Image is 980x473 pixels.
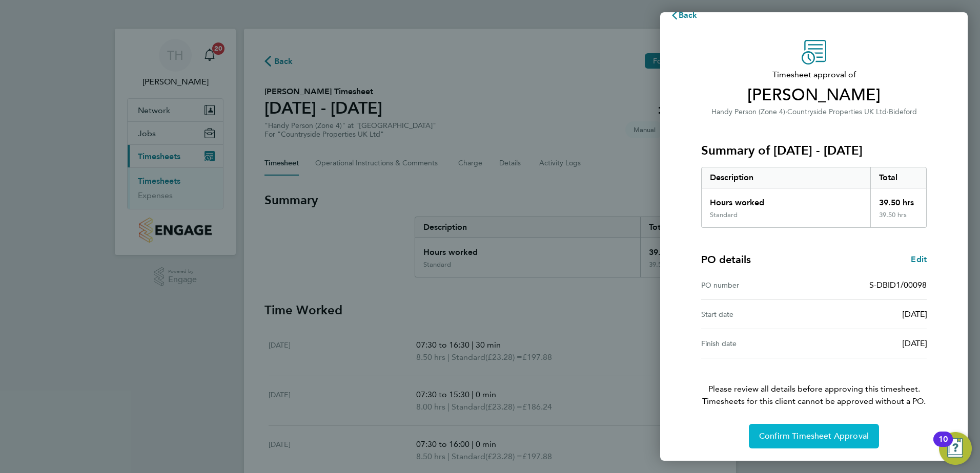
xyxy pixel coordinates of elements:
[939,432,972,465] button: Open Resource Center, 10 new notifications
[814,308,927,320] div: [DATE]
[701,142,927,159] h3: Summary of [DATE] - [DATE]
[889,107,917,116] span: Bideford
[870,167,927,188] div: Total
[911,254,927,264] span: Edit
[870,188,927,211] div: 39.50 hrs
[814,337,927,350] div: [DATE]
[701,252,751,267] h4: PO details
[785,107,787,116] span: ·
[869,280,927,290] span: S-DBID1/00098
[710,211,738,219] div: Standard
[701,308,814,320] div: Start date
[701,69,927,81] span: Timesheet approval of
[689,358,939,407] p: Please review all details before approving this timesheet.
[711,107,785,116] span: Handy Person (Zone 4)
[911,253,927,266] a: Edit
[759,431,869,441] span: Confirm Timesheet Approval
[938,439,948,453] div: 10
[701,279,814,291] div: PO number
[749,424,879,448] button: Confirm Timesheet Approval
[701,167,927,228] div: Summary of 04 - 10 Aug 2025
[701,337,814,350] div: Finish date
[701,85,927,105] span: [PERSON_NAME]
[702,167,870,188] div: Description
[679,10,698,20] span: Back
[887,107,889,116] span: ·
[870,211,927,227] div: 39.50 hrs
[689,395,939,407] span: Timesheets for this client cannot be approved without a PO.
[702,188,870,211] div: Hours worked
[787,107,887,116] span: Countryside Properties UK Ltd
[660,5,708,26] button: Back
